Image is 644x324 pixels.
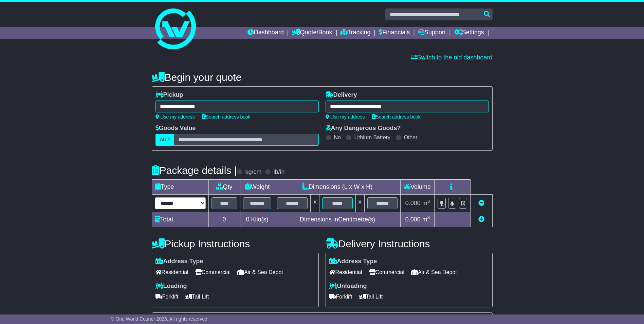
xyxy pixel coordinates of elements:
[379,27,410,39] a: Financials
[427,215,430,220] sup: 3
[152,212,208,227] td: Total
[354,134,390,141] label: Lithium Battery
[329,258,377,265] label: Address Type
[334,134,341,141] label: No
[292,27,332,39] a: Quote/Book
[111,316,209,322] span: © One World Courier 2025. All rights reserved.
[411,267,457,277] span: Air & Sea Depot
[422,216,430,223] span: m
[152,238,319,249] h4: Pickup Instructions
[326,91,357,99] label: Delivery
[155,283,187,290] label: Loading
[185,291,209,302] span: Tail Lift
[355,195,364,212] td: x
[274,212,401,227] td: Dimensions in Centimetre(s)
[311,195,319,212] td: x
[359,291,383,302] span: Tail Lift
[369,267,404,277] span: Commercial
[245,168,261,176] label: kg/cm
[405,200,421,206] span: 0.000
[326,114,365,120] a: Use my address
[454,27,484,39] a: Settings
[155,258,203,265] label: Address Type
[401,180,435,195] td: Volume
[405,216,421,223] span: 0.000
[478,216,484,223] a: Add new item
[155,134,174,146] label: AUD
[422,200,430,206] span: m
[372,114,421,120] a: Search address book
[208,212,240,227] td: 0
[240,180,274,195] td: Weight
[273,168,284,176] label: lb/in
[155,125,196,132] label: Goods Value
[155,91,183,99] label: Pickup
[427,199,430,204] sup: 3
[329,283,367,290] label: Unloading
[246,216,249,223] span: 0
[208,180,240,195] td: Qty
[237,267,283,277] span: Air & Sea Depot
[247,27,284,39] a: Dashboard
[329,291,352,302] span: Forklift
[341,27,370,39] a: Tracking
[326,238,493,249] h4: Delivery Instructions
[155,267,188,277] span: Residential
[478,200,484,206] a: Remove this item
[411,54,492,61] a: Switch to the old dashboard
[152,180,208,195] td: Type
[418,27,446,39] a: Support
[155,114,195,120] a: Use my address
[152,72,493,83] h4: Begin your quote
[404,134,418,141] label: Other
[155,291,179,302] span: Forklift
[195,267,231,277] span: Commercial
[326,125,401,132] label: Any Dangerous Goods?
[329,267,362,277] span: Residential
[202,114,251,120] a: Search address book
[240,212,274,227] td: Kilo(s)
[152,165,237,176] h4: Package details |
[274,180,401,195] td: Dimensions (L x W x H)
